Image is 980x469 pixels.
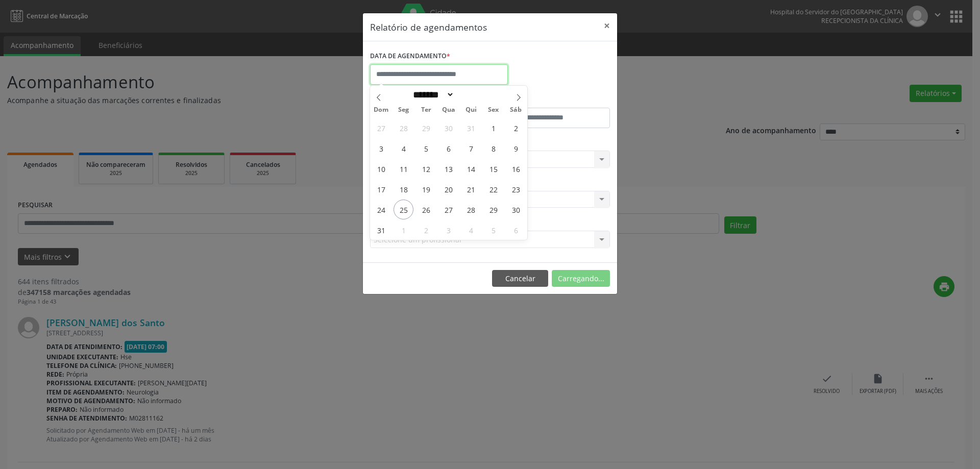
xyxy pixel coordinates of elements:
[438,220,458,240] span: Setembro 3, 2025
[371,159,391,179] span: Agosto 10, 2025
[438,179,458,199] span: Agosto 20, 2025
[483,138,503,158] span: Agosto 8, 2025
[394,118,413,138] span: Julho 28, 2025
[506,159,526,179] span: Agosto 16, 2025
[506,200,526,219] span: Agosto 30, 2025
[416,138,436,158] span: Agosto 5, 2025
[505,107,527,113] span: Sáb
[371,200,391,219] span: Agosto 24, 2025
[461,200,481,219] span: Agosto 28, 2025
[454,89,488,100] input: Year
[371,118,391,138] span: Julho 27, 2025
[483,220,503,240] span: Setembro 5, 2025
[416,118,436,138] span: Julho 29, 2025
[416,200,436,219] span: Agosto 26, 2025
[493,92,610,108] label: ATÉ
[415,107,437,113] span: Ter
[394,159,413,179] span: Agosto 11, 2025
[482,107,505,113] span: Sex
[461,138,481,158] span: Agosto 7, 2025
[506,179,526,199] span: Agosto 23, 2025
[438,138,458,158] span: Agosto 6, 2025
[437,107,460,113] span: Qua
[394,200,413,219] span: Agosto 25, 2025
[461,159,481,179] span: Agosto 14, 2025
[416,179,436,199] span: Agosto 19, 2025
[394,220,413,240] span: Setembro 1, 2025
[371,138,391,158] span: Agosto 3, 2025
[461,179,481,199] span: Agosto 21, 2025
[483,159,503,179] span: Agosto 15, 2025
[394,138,413,158] span: Agosto 4, 2025
[461,220,481,240] span: Setembro 4, 2025
[483,179,503,199] span: Agosto 22, 2025
[483,118,503,138] span: Agosto 1, 2025
[552,270,610,287] button: Carregando...
[461,118,481,138] span: Julho 31, 2025
[393,107,415,113] span: Seg
[438,118,458,138] span: Julho 30, 2025
[371,220,391,240] span: Agosto 31, 2025
[506,220,526,240] span: Setembro 6, 2025
[483,200,503,219] span: Agosto 29, 2025
[409,89,454,100] select: Month
[506,138,526,158] span: Agosto 9, 2025
[371,179,391,199] span: Agosto 17, 2025
[370,48,450,64] label: DATA DE AGENDAMENTO
[597,13,617,38] button: Close
[394,179,413,199] span: Agosto 18, 2025
[438,159,458,179] span: Agosto 13, 2025
[416,220,436,240] span: Setembro 2, 2025
[416,159,436,179] span: Agosto 12, 2025
[370,20,487,34] h5: Relatório de agendamentos
[460,107,482,113] span: Qui
[492,270,548,287] button: Cancelar
[370,107,393,113] span: Dom
[506,118,526,138] span: Agosto 2, 2025
[438,200,458,219] span: Agosto 27, 2025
